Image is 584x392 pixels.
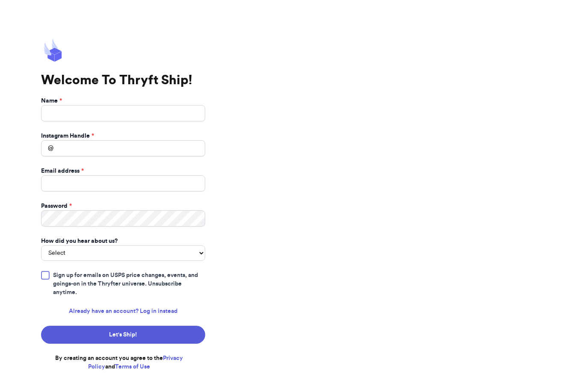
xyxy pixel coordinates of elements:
[41,132,94,140] label: Instagram Handle
[41,326,205,344] button: Let's Ship!
[53,271,205,297] span: Sign up for emails on USPS price changes, events, and goings-on in the Thryfter universe. Unsubsc...
[41,73,205,88] h1: Welcome To Thryft Ship!
[41,140,53,156] div: @
[41,354,197,371] p: By creating an account you agree to the and
[115,364,150,370] a: Terms of Use
[69,307,177,315] a: Already have an account? Log in instead
[41,237,118,245] label: How did you hear about us?
[41,202,72,210] label: Password
[88,355,183,370] a: Privacy Policy
[41,167,84,175] label: Email address
[41,97,62,105] label: Name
